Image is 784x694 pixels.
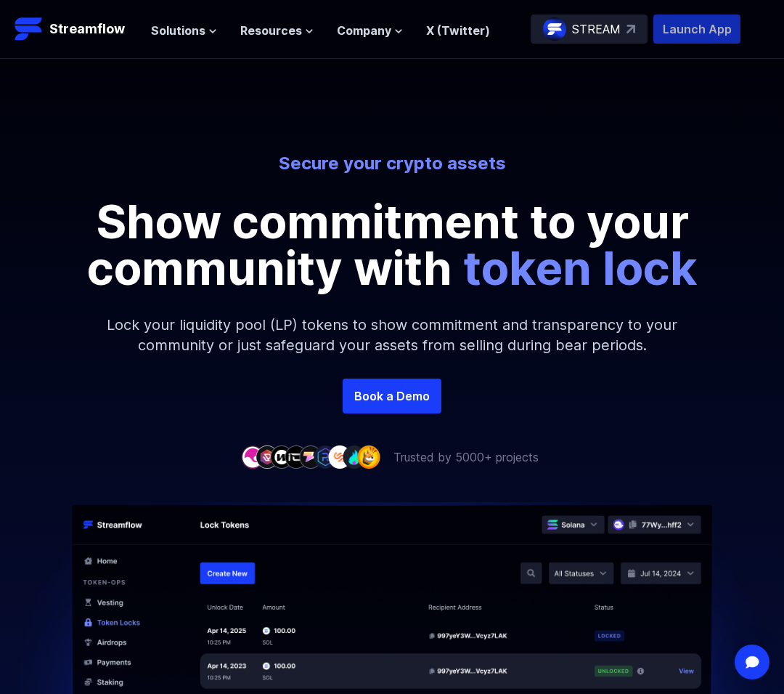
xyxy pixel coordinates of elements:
img: company-8 [343,445,366,468]
img: Streamflow Logo [15,15,44,44]
p: Lock your liquidity pool (LP) tokens to show commitment and transparency to your community or jus... [80,291,704,379]
button: Company [337,22,403,39]
span: Solutions [151,22,205,39]
img: streamflow-logo-circle.png [543,17,566,41]
img: company-4 [285,445,308,468]
span: Resources [240,22,302,39]
button: Resources [240,22,314,39]
img: company-9 [357,445,380,468]
img: top-right-arrow.svg [626,25,635,33]
p: Show commitment to your community with [65,198,719,291]
a: STREAM [531,15,648,44]
span: Company [337,22,391,39]
img: company-1 [241,445,264,468]
p: Trusted by 5000+ projects [393,448,539,466]
img: company-2 [256,445,279,468]
img: company-7 [328,445,351,468]
img: company-3 [270,445,293,468]
p: Secure your crypto assets [12,152,772,175]
a: Book a Demo [343,379,441,413]
span: token lock [463,240,698,296]
p: Streamflow [49,19,125,39]
button: Solutions [151,22,217,39]
div: Open Intercom Messenger [735,645,769,679]
img: company-6 [314,445,337,468]
p: STREAM [572,20,621,38]
img: company-5 [299,445,322,468]
a: Streamflow [15,15,136,44]
a: X (Twitter) [426,23,490,38]
button: Launch App [653,15,740,44]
